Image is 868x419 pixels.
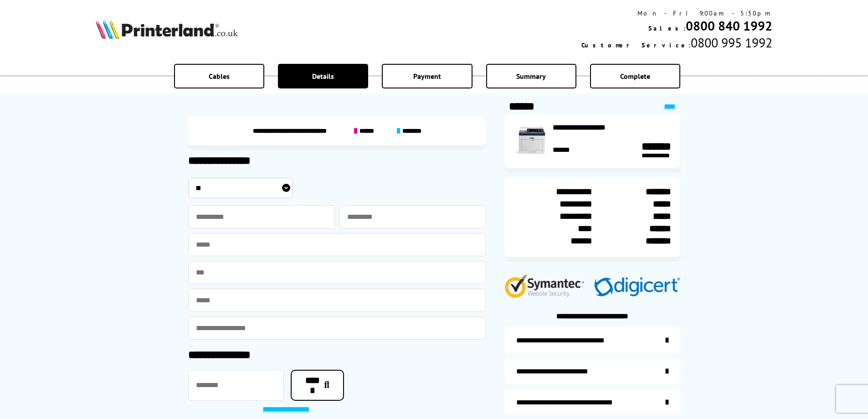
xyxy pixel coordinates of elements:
[581,41,691,49] span: Customer Service:
[620,72,650,81] span: Complete
[516,72,546,81] span: Summary
[504,389,680,415] a: additional-cables
[96,19,238,39] img: Printerland Logo
[691,34,772,51] span: 0800 995 1992
[648,24,686,32] span: Sales:
[504,327,680,353] a: additional-ink
[413,72,441,81] span: Payment
[686,17,772,34] a: 0800 840 1992
[581,9,772,17] div: Mon - Fri 9:00am - 5:30pm
[504,358,680,384] a: items-arrive
[312,72,334,81] span: Details
[209,72,230,81] span: Cables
